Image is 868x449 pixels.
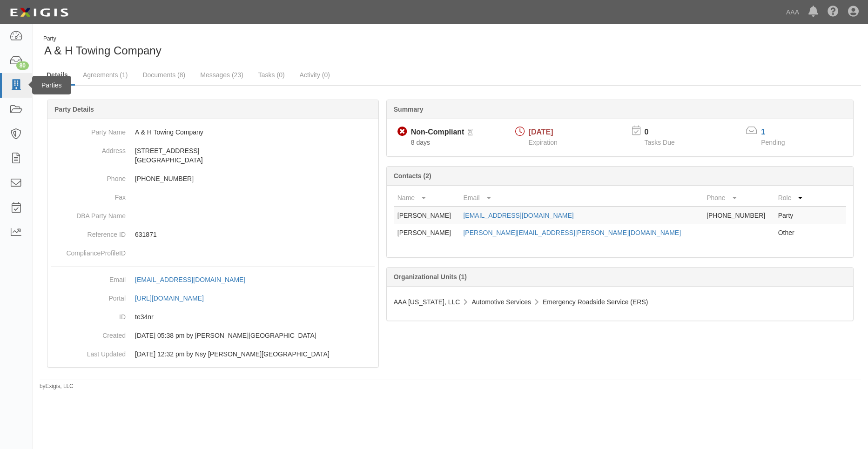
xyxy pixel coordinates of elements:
[394,298,460,306] span: AAA [US_STATE], LLC
[51,207,126,221] dt: DBA Party Name
[828,7,839,18] i: Help Center - Complianz
[76,66,135,84] a: Agreements (1)
[644,127,686,138] p: 0
[703,189,774,207] th: Phone
[51,188,126,202] dt: Fax
[193,66,250,84] a: Messages (23)
[40,66,75,86] a: Details
[51,141,126,155] dt: Address
[40,35,444,59] div: A & H Towing Company
[468,129,473,136] i: Pending Review
[43,35,161,43] div: Party
[51,123,126,137] dt: Party Name
[411,139,430,146] span: Since 10/06/2025
[51,244,126,258] dt: ComplianceProfileID
[54,106,94,113] b: Party Details
[761,139,785,146] span: Pending
[463,229,681,236] a: [PERSON_NAME][EMAIL_ADDRESS][PERSON_NAME][DOMAIN_NAME]
[459,189,703,207] th: Email
[411,127,464,138] div: Non-Compliant
[774,224,809,241] td: Other
[16,61,29,70] div: 80
[463,212,573,219] a: [EMAIL_ADDRESS][DOMAIN_NAME]
[51,308,375,326] dd: te34nr
[394,106,424,113] b: Summary
[394,207,460,224] td: [PERSON_NAME]
[774,189,809,207] th: Role
[251,66,292,84] a: Tasks (0)
[703,207,774,224] td: [PHONE_NUMBER]
[529,128,553,136] span: [DATE]
[51,326,375,345] dd: 09/17/2024 05:38 pm by Nsy Archibong-Usoro
[51,289,126,303] dt: Portal
[293,66,337,84] a: Activity (0)
[761,128,765,136] a: 1
[394,273,467,281] b: Organizational Units (1)
[471,298,531,306] span: Automotive Services
[135,276,256,283] a: [EMAIL_ADDRESS][DOMAIN_NAME]
[51,169,126,183] dt: Phone
[543,298,648,306] span: Emergency Roadside Service (ERS)
[394,189,460,207] th: Name
[46,383,74,389] a: Exigis, LLC
[51,169,375,188] dd: [PHONE_NUMBER]
[51,141,375,169] dd: [STREET_ADDRESS] [GEOGRAPHIC_DATA]
[394,172,431,180] b: Contacts (2)
[51,345,126,359] dt: Last Updated
[781,3,804,21] a: AAA
[51,123,375,141] dd: A & H Towing Company
[135,275,245,284] div: [EMAIL_ADDRESS][DOMAIN_NAME]
[40,382,74,390] small: by
[51,270,126,284] dt: Email
[135,230,375,239] p: 631871
[51,345,375,363] dd: 10/08/2024 12:32 pm by Nsy Archibong-Usoro
[644,139,674,146] span: Tasks Due
[51,308,126,322] dt: ID
[32,76,71,94] div: Parties
[529,139,558,146] span: Expiration
[135,66,192,84] a: Documents (8)
[44,44,161,57] span: A & H Towing Company
[7,4,71,21] img: logo-5460c22ac91f19d4615b14bd174203de0afe785f0fc80cf4dbbc73dc1793850b.png
[397,127,407,137] i: Non-Compliant
[51,326,126,340] dt: Created
[135,295,214,302] a: [URL][DOMAIN_NAME]
[394,224,460,241] td: [PERSON_NAME]
[51,225,126,239] dt: Reference ID
[774,207,809,224] td: Party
